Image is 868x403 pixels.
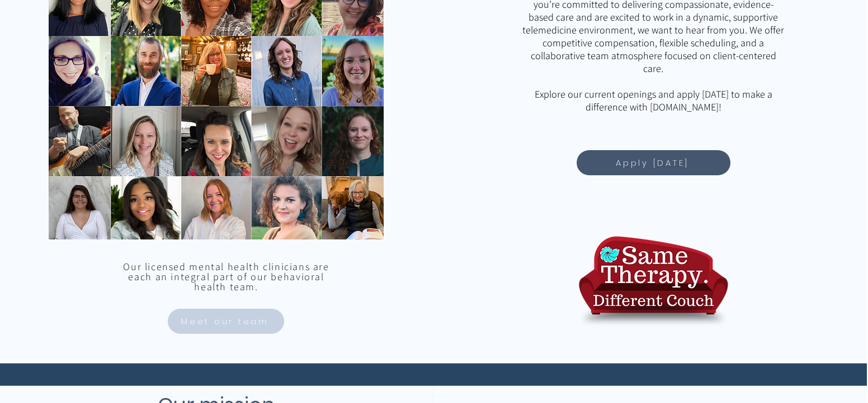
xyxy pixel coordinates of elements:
span: Our licensed mental health clinicians are each an integral part of our behavioral health team. [123,260,329,293]
span: Meet our team [181,315,269,328]
img: TelebehavioralHealth.US Logo [578,227,729,334]
span: Explore our current openings and apply [DATE] to make a difference with [DOMAIN_NAME]! [535,88,772,113]
a: Apply Today [577,150,730,175]
a: Meet our team [168,309,284,334]
span: Apply [DATE] [616,156,689,169]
